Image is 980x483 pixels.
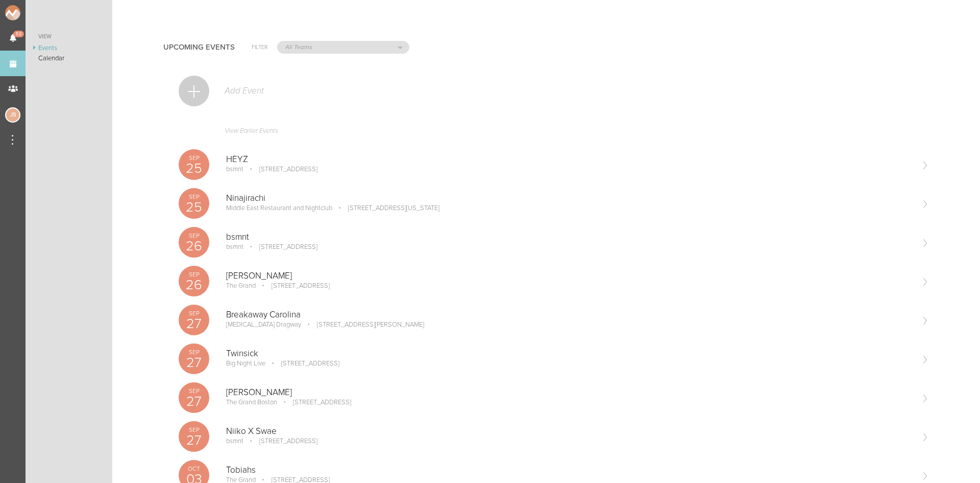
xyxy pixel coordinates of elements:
[179,162,209,175] p: 25
[179,427,209,433] p: Sep
[226,193,913,203] p: Ninajirachi
[179,310,209,316] p: Sep
[226,310,913,320] p: Breakaway Carolina
[13,31,24,37] span: 52
[226,437,243,445] p: bsmnt
[226,349,913,359] p: Twinsick
[226,271,913,281] p: [PERSON_NAME]
[179,349,209,355] p: Sep
[179,317,209,331] p: 27
[163,43,235,52] h4: Upcoming Events
[279,398,351,406] p: [STREET_ADDRESS]
[5,5,63,20] img: NOMAD
[226,398,277,406] p: The Grand Boston
[245,243,317,251] p: [STREET_ADDRESS]
[26,43,112,53] a: Events
[179,278,209,292] p: 26
[179,356,209,370] p: 27
[226,204,332,212] p: Middle East Restaurant and Nightclub
[226,465,913,475] p: Tobiahs
[26,53,112,63] a: Calendar
[226,154,913,165] p: HEYZ
[179,271,209,278] p: Sep
[257,282,330,290] p: [STREET_ADDRESS]
[226,426,913,436] p: Niiko X Swae
[179,200,209,214] p: 25
[226,232,913,242] p: bsmnt
[245,437,317,445] p: [STREET_ADDRESS]
[179,122,929,145] a: View Earlier Events
[226,320,301,329] p: [MEDICAL_DATA] Dragway
[179,233,209,239] p: Sep
[179,155,209,161] p: Sep
[179,395,209,408] p: 27
[267,359,339,367] p: [STREET_ADDRESS]
[179,466,209,472] p: Oct
[226,282,256,290] p: The Grand
[179,239,209,253] p: 26
[179,194,209,200] p: Sep
[179,388,209,394] p: Sep
[334,204,439,212] p: [STREET_ADDRESS][US_STATE]
[303,320,424,329] p: [STREET_ADDRESS][PERSON_NAME]
[5,107,20,123] div: Jessica Smith
[226,359,265,367] p: Big Night Live
[245,165,317,173] p: [STREET_ADDRESS]
[252,43,268,52] h6: Filter
[226,165,243,173] p: bsmnt
[224,86,264,96] p: Add Event
[226,387,913,398] p: [PERSON_NAME]
[26,31,112,43] a: View
[226,243,243,251] p: bsmnt
[179,433,209,447] p: 27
